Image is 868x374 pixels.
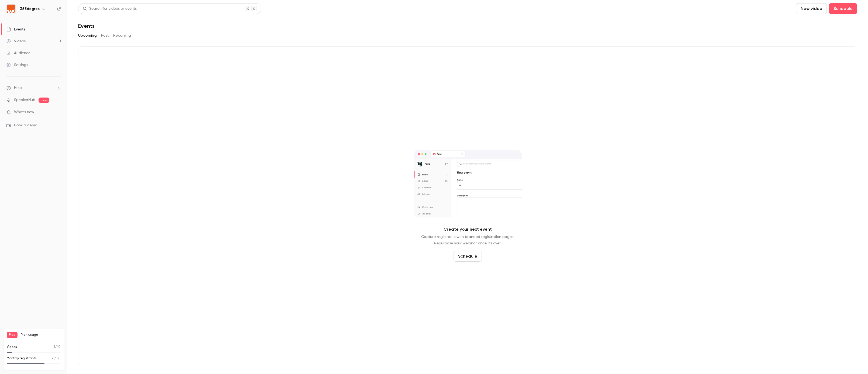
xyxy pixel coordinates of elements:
div: Search for videos or events [83,6,137,12]
span: Plan usage [21,333,61,337]
span: Help [14,85,22,91]
span: Free [7,332,18,338]
div: Videos [6,39,26,44]
span: new [39,98,49,103]
div: Events [6,27,25,32]
div: Audience [6,50,30,56]
a: SpeakerHub [14,97,35,103]
h6: 365degres [20,6,40,12]
p: Videos [7,345,17,349]
button: New video [796,3,827,14]
div: Settings [6,62,28,68]
span: What's new [14,109,34,115]
span: 21 [52,357,54,360]
p: / 10 [54,345,61,349]
p: Monthly registrants [7,356,37,361]
button: Past [101,31,109,40]
h1: Events [78,23,95,29]
p: Capture registrants with branded registration pages. Repurpose your webinar once it's over. [421,234,514,247]
span: Book a demo [14,123,37,128]
li: help-dropdown-opener [6,85,61,91]
span: 1 [54,345,55,349]
button: Recurring [113,31,131,40]
p: Create your next event [444,226,492,233]
button: Upcoming [78,31,97,40]
button: Schedule [454,251,482,262]
img: 365degres [7,5,15,13]
p: / 30 [52,356,61,361]
button: Schedule [829,3,857,14]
